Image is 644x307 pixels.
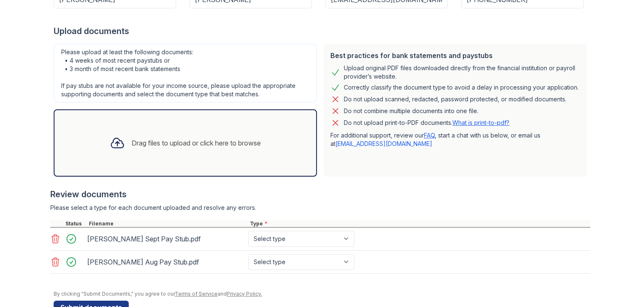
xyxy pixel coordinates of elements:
a: Privacy Policy. [227,291,262,297]
div: Please upload at least the following documents: • 4 weeks of most recent paystubs or • 3 month of... [54,44,317,103]
div: [PERSON_NAME] Aug Pay Stub.pdf [87,255,245,269]
div: Upload documents [54,25,590,37]
a: [EMAIL_ADDRESS][DOMAIN_NAME] [335,140,432,147]
a: What is print-to-pdf? [452,119,509,126]
div: Do not upload scanned, redacted, password protected, or modified documents. [344,94,566,104]
p: Do not upload print-to-PDF documents. [344,119,509,127]
a: FAQ [424,132,435,139]
div: Do not combine multiple documents into one file. [344,106,478,116]
div: By clicking "Submit Documents," you agree to our and [54,291,590,297]
div: Correctly classify the document type to avoid a delay in processing your application. [344,82,579,93]
div: Please select a type for each document uploaded and resolve any errors. [50,204,590,212]
div: Best practices for bank statements and paystubs [330,50,580,61]
div: [PERSON_NAME] Sept Pay Stub.pdf [87,232,245,246]
div: Drag files to upload or click here to browse [132,138,261,148]
div: Status [64,220,87,227]
div: Upload original PDF files downloaded directly from the financial institution or payroll provider’... [344,64,580,81]
a: Terms of Service [175,291,218,297]
div: Review documents [50,188,590,200]
div: Filename [87,220,248,227]
p: For additional support, review our , start a chat with us below, or email us at [330,131,580,148]
div: Type [248,220,590,227]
